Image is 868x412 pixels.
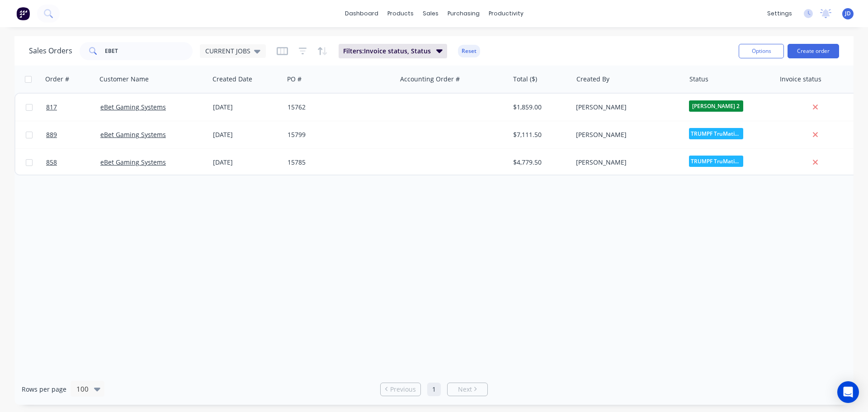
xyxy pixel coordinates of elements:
a: 889 [46,121,100,148]
div: $7,111.50 [513,130,566,139]
span: 817 [46,103,57,112]
span: Next [458,385,472,394]
div: Total ($) [513,75,537,84]
a: 858 [46,149,100,176]
span: 889 [46,130,57,139]
span: Rows per page [22,385,66,394]
div: [PERSON_NAME] [576,130,676,139]
div: Invoice status [780,75,821,84]
span: CURRENT JOBS [205,46,250,56]
div: [PERSON_NAME] [576,158,676,167]
a: Previous page [381,385,420,394]
span: Previous [390,385,416,394]
a: eBet Gaming Systems [100,130,166,139]
a: Next page [448,385,487,394]
span: TRUMPF TruMatic... [689,128,743,139]
span: JD [845,9,851,18]
div: $4,779.50 [513,158,566,167]
div: Accounting Order # [400,75,460,84]
a: Page 1 is your current page [427,383,441,396]
h1: Sales Orders [29,47,72,55]
div: Customer Name [99,75,149,84]
div: purchasing [443,7,484,20]
a: dashboard [340,7,383,20]
div: Created By [576,75,609,84]
img: Factory [16,7,30,20]
div: [PERSON_NAME] [576,103,676,112]
div: products [383,7,418,20]
input: Search... [105,42,193,60]
div: 15762 [288,103,388,112]
div: settings [763,7,797,20]
div: 15785 [288,158,388,167]
button: Filters:Invoice status, Status [339,44,447,58]
a: eBet Gaming Systems [100,103,166,111]
span: TRUMPF TruMatic... [689,156,743,167]
div: Created Date [212,75,252,84]
div: Order # [45,75,69,84]
div: productivity [484,7,528,20]
button: Create order [788,44,839,58]
div: [DATE] [213,130,280,139]
button: Reset [458,45,480,57]
div: [DATE] [213,158,280,167]
span: [PERSON_NAME] 2 [689,100,743,112]
div: Status [689,75,708,84]
div: PO # [287,75,302,84]
span: Filters: Invoice status, Status [343,47,431,56]
ul: Pagination [377,383,491,396]
div: sales [418,7,443,20]
button: Options [739,44,784,58]
a: 817 [46,94,100,121]
div: Open Intercom Messenger [837,381,859,403]
div: $1,859.00 [513,103,566,112]
a: eBet Gaming Systems [100,158,166,166]
div: 15799 [288,130,388,139]
span: 858 [46,158,57,167]
div: [DATE] [213,103,280,112]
